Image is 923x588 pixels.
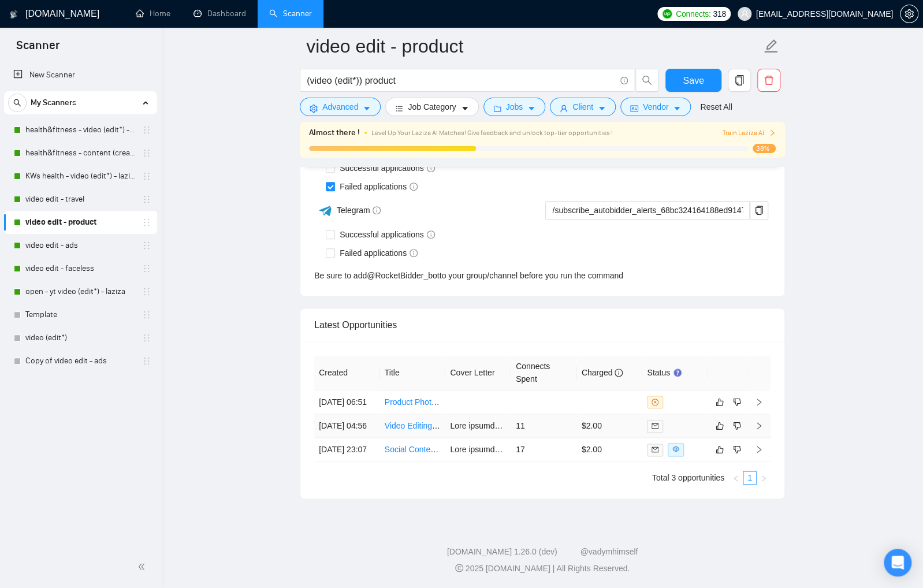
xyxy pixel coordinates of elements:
span: 318 [713,8,725,20]
td: Product Photography Image Editor - Photoshop [380,390,446,414]
a: health&fitness - video (edit*) - laziza [25,118,135,142]
td: [DATE] 23:07 [314,438,380,462]
th: Status [642,355,708,390]
img: upwork-logo.png [663,9,672,18]
span: Telegram [337,206,381,215]
span: info-circle [615,369,623,377]
span: mail [652,446,658,453]
button: dislike [730,442,744,456]
span: bars [395,104,403,113]
span: info-circle [427,230,435,239]
span: info-circle [620,77,628,84]
span: holder [142,287,151,296]
a: homeHome [136,9,170,18]
a: Template [25,303,135,326]
span: caret-down [673,104,681,113]
span: dislike [733,421,741,430]
span: right [769,129,776,136]
span: dislike [733,445,741,454]
a: health&fitness - content (creat*) - laziza [25,142,135,165]
button: userClientcaret-down [550,98,616,116]
span: holder [142,218,151,227]
li: Previous Page [729,471,743,485]
span: Failed applications [335,247,422,259]
td: [DATE] 04:56 [314,414,380,438]
span: Connects: [676,8,710,20]
span: My Scanners [31,91,76,114]
span: like [716,445,724,454]
span: holder [142,310,151,319]
button: like [713,442,727,456]
span: like [716,421,724,430]
span: Level Up Your Laziza AI Matches! Give feedback and unlock top-tier opportunities ! [371,129,613,137]
a: video edit - faceless [25,257,135,280]
button: search [8,94,27,112]
button: barsJob Categorycaret-down [385,98,478,116]
span: holder [142,148,151,158]
div: Open Intercom Messenger [884,549,911,576]
span: holder [142,172,151,181]
a: [DOMAIN_NAME] 1.26.0 (dev) [447,546,557,556]
span: Charged [582,368,623,377]
span: search [636,75,658,85]
button: copy [750,201,768,219]
span: mail [652,422,658,429]
button: left [729,471,743,485]
div: Latest Opportunities [314,308,771,341]
span: info-circle [427,164,435,172]
th: Cover Letter [445,355,511,390]
span: user [560,104,568,113]
span: setting [900,9,918,18]
span: Save [683,73,704,88]
li: Total 3 opportunities [652,471,724,485]
li: New Scanner [4,64,157,87]
span: Failed applications [335,180,422,193]
span: holder [142,125,151,135]
span: holder [142,241,151,250]
li: My Scanners [4,91,157,373]
a: @vadymhimself [580,546,638,556]
button: dislike [730,419,744,433]
a: Video Editing: Combine B-Roll Footage with Main Talking Video [385,421,612,430]
a: video edit - product [25,211,135,234]
span: eye [672,445,679,452]
td: $2.00 [577,438,643,462]
span: holder [142,264,151,273]
span: right [760,475,767,482]
a: setting [900,9,918,18]
span: 38% [753,144,776,153]
li: Next Page [757,471,771,485]
span: info-circle [410,249,418,257]
span: right [755,422,763,430]
button: like [713,419,727,433]
span: like [716,397,724,407]
span: Jobs [506,101,523,113]
td: Video Editing: Combine B-Roll Footage with Main Talking Video [380,414,446,438]
button: right [757,471,771,485]
span: caret-down [527,104,535,113]
span: info-circle [410,183,418,191]
span: caret-down [461,104,469,113]
td: 17 [511,438,577,462]
span: copyright [455,564,463,572]
a: 1 [743,471,756,484]
span: Advanced [322,101,358,113]
span: copy [728,75,750,85]
a: video (edit*) [25,326,135,349]
span: right [755,398,763,406]
a: open - yt video (edit*) - laziza [25,280,135,303]
button: Save [665,69,721,92]
span: holder [142,333,151,343]
span: close-circle [652,399,658,405]
td: Social Content Producer — Visual & Video Content for Founders + Company Channels [380,438,446,462]
div: Be sure to add to your group/channel before you run the command [314,269,771,282]
span: right [755,445,763,453]
button: settingAdvancedcaret-down [300,98,381,116]
a: searchScanner [269,9,312,18]
a: Reset All [700,101,732,113]
span: holder [142,356,151,366]
td: 11 [511,414,577,438]
span: holder [142,195,151,204]
span: caret-down [598,104,606,113]
td: [DATE] 06:51 [314,390,380,414]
